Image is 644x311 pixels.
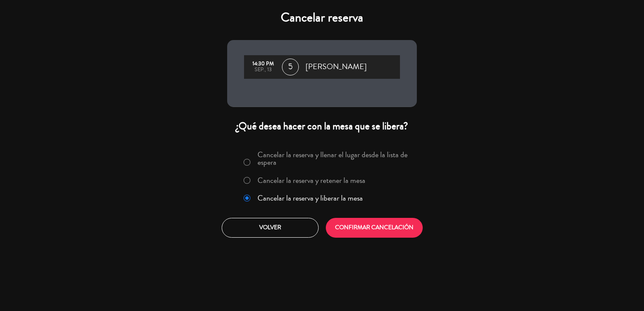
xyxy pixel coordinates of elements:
span: [PERSON_NAME] [306,61,367,73]
span: 5 [282,59,299,75]
div: sep., 13 [248,67,278,73]
div: ¿Qué desea hacer con la mesa que se libera? [227,120,417,133]
label: Cancelar la reserva y retener la mesa [258,177,365,184]
label: Cancelar la reserva y liberar la mesa [258,194,363,202]
div: 14:30 PM [248,61,278,67]
button: Volver [222,218,319,238]
button: CONFIRMAR CANCELACIÓN [326,218,423,238]
h4: Cancelar reserva [227,10,417,25]
label: Cancelar la reserva y llenar el lugar desde la lista de espera [258,151,412,166]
